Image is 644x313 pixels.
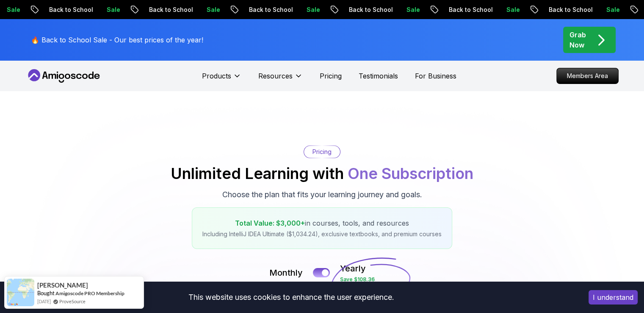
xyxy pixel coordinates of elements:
p: Sale [97,6,124,14]
a: Testimonials [359,71,398,81]
p: Back to School [40,6,97,14]
p: 🔥 Back to School Sale - Our best prices of the year! [31,35,203,45]
span: Bought [37,290,55,296]
p: Including IntelliJ IDEA Ultimate ($1,034.24), exclusive textbooks, and premium courses [202,230,442,238]
p: Resources [258,71,293,81]
p: Sale [497,6,524,14]
img: provesource social proof notification image [7,279,34,306]
span: Total Value: $3,000+ [235,219,305,227]
a: Amigoscode PRO Membership [55,290,124,297]
p: Grab Now [569,30,586,50]
h2: Unlimited Learning with [171,165,473,182]
span: [PERSON_NAME] [37,282,88,289]
p: Monthly [269,267,303,279]
p: Sale [297,6,324,14]
p: Pricing [312,148,332,156]
p: Sale [397,6,424,14]
p: in courses, tools, and resources [202,218,442,228]
div: This website uses cookies to enhance the user experience. [6,288,576,307]
p: Back to School [539,6,597,14]
a: ProveSource [59,298,86,305]
p: Choose the plan that fits your learning journey and goals. [222,189,422,201]
p: Sale [597,6,624,14]
p: Back to School [340,6,397,14]
button: Products [202,71,241,88]
p: Back to School [140,6,197,14]
p: Sale [197,6,224,14]
button: Resources [258,71,303,88]
p: Products [202,71,231,81]
p: Back to School [240,6,297,14]
p: Members Area [557,68,618,84]
a: Pricing [320,71,342,81]
span: [DATE] [37,298,51,305]
button: Accept cookies [589,290,638,305]
p: Back to School [439,6,497,14]
a: For Business [415,71,456,81]
span: One Subscription [348,164,473,183]
a: Members Area [556,68,619,84]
